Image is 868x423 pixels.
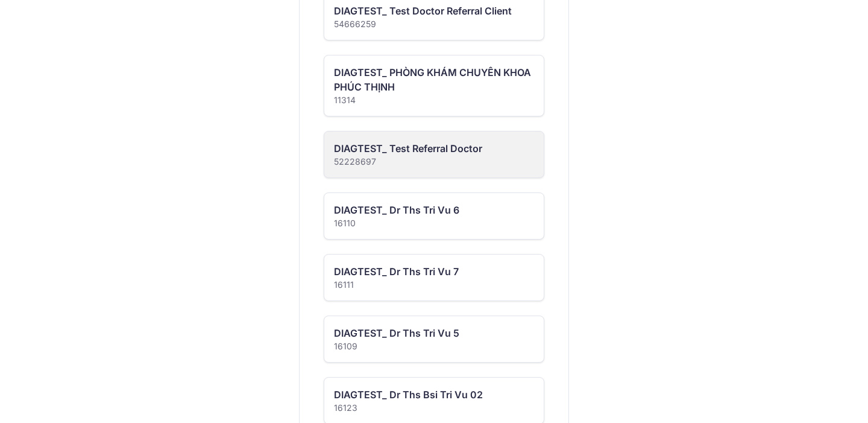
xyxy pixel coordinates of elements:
div: 16109 [334,340,459,352]
div: 16123 [334,402,483,414]
div: DIAGTEST_ Dr Ths Tri Vu 7 [334,264,459,279]
div: 52228697 [334,156,482,168]
div: DIAGTEST_ Dr Ths Bsi Tri Vu 02 [334,387,483,402]
div: DIAGTEST_ Test Doctor Referral Client [334,4,512,18]
div: 16111 [334,279,459,291]
div: 11314 [334,94,534,106]
div: DIAGTEST_ Test Referral Doctor [334,141,482,156]
div: DIAGTEST_ Dr Ths Tri Vu 6 [334,203,459,217]
div: 16110 [334,217,459,229]
div: DIAGTEST_ Dr Ths Tri Vu 5 [334,326,459,340]
div: DIAGTEST_ PHÒNG KHÁM CHUYÊN KHOA PHÚC THỊNH [334,65,534,94]
div: 54666259 [334,18,512,30]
